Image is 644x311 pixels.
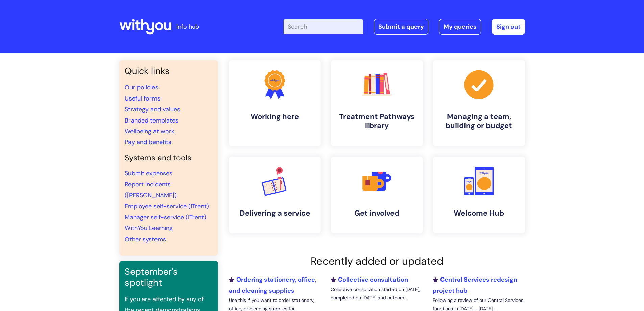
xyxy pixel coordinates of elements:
[125,213,206,221] a: Manager self-service (iTrent)
[284,19,363,34] input: Search
[125,105,180,113] a: Strategy and values
[125,94,160,103] a: Useful forms
[331,275,408,284] a: Collective consultation
[433,275,517,294] a: Central Services redesign project hub
[439,19,481,35] a: My queries
[438,112,520,130] h4: Managing a team, building or budget
[125,116,178,125] a: Branded templates
[125,66,213,76] h3: Quick links
[229,60,321,146] a: Working here
[176,21,199,32] p: info hub
[125,180,177,199] a: Report incidents ([PERSON_NAME])
[229,275,316,294] a: Ordering stationery, office, and cleaning supplies
[229,255,525,267] h2: Recently added or updated
[125,169,172,177] a: Submit expenses
[125,235,166,243] a: Other systems
[125,224,173,232] a: WithYou Learning
[125,127,174,135] a: Wellbeing at work
[284,19,525,35] div: | -
[331,157,423,233] a: Get involved
[433,157,525,233] a: Welcome Hub
[331,285,423,302] p: Collective consultation started on [DATE], completed on [DATE] and outcom...
[374,19,428,35] a: Submit a query
[125,153,213,163] h4: Systems and tools
[433,60,525,146] a: Managing a team, building or budget
[234,112,315,121] h4: Working here
[125,83,158,91] a: Our policies
[125,266,213,288] h3: September's spotlight
[229,157,321,233] a: Delivering a service
[331,60,423,146] a: Treatment Pathways library
[125,202,209,210] a: Employee self-service (iTrent)
[438,209,520,218] h4: Welcome Hub
[492,19,525,35] a: Sign out
[336,112,418,130] h4: Treatment Pathways library
[125,138,171,146] a: Pay and benefits
[234,209,315,218] h4: Delivering a service
[336,209,418,218] h4: Get involved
